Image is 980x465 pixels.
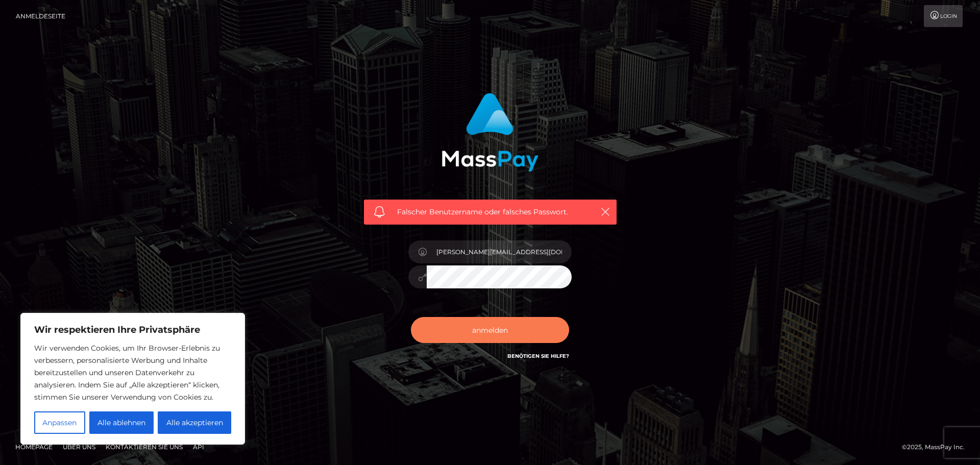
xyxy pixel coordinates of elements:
button: anmelden [411,317,569,342]
font: Alle akzeptieren [166,418,223,427]
font: Über uns [63,443,95,451]
button: Alle ablehnen [89,411,154,434]
a: Homepage [11,439,57,455]
div: Wir respektieren Ihre Privatsphäre [20,313,245,445]
button: Alle akzeptieren [158,411,231,434]
font: Wir respektieren Ihre Privatsphäre [34,324,200,335]
a: Über uns [59,439,100,455]
a: Kontaktieren Sie uns [102,439,187,455]
font: anmelden [472,326,508,335]
font: Wir verwenden Cookies, um Ihr Browser-Erlebnis zu verbessern, personalisierte Werbung und Inhalte... [34,344,220,402]
font: 2025, MassPay Inc. [907,443,965,451]
button: Anpassen [34,411,85,434]
font: Anpassen [42,418,77,427]
font: Homepage [15,443,53,451]
a: Login [924,5,963,27]
a: Anmeldeseite [16,5,65,27]
img: MassPay-Anmeldung [442,93,538,171]
a: API [189,439,208,455]
font: Alle ablehnen [97,418,145,427]
a: Benötigen Sie Hilfe? [507,353,569,359]
font: Falscher Benutzername oder falsches Passwort. [397,207,568,216]
font: Anmeldeseite [16,12,65,20]
font: API [193,443,204,451]
font: Kontaktieren Sie uns [106,443,183,451]
input: Benutzername... [427,240,572,263]
font: Login [940,13,957,19]
font: © [902,443,907,451]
